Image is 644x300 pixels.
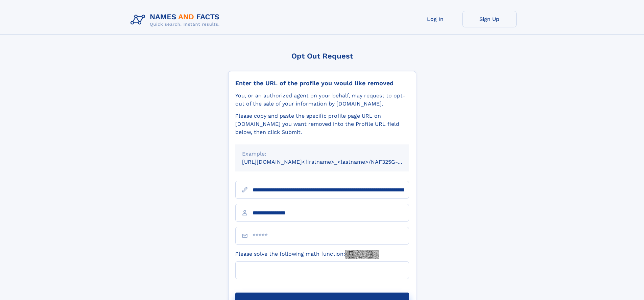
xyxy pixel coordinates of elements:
a: Sign Up [462,11,517,27]
img: Logo Names and Facts [128,11,225,29]
small: [URL][DOMAIN_NAME]<firstname>_<lastname>/NAF325G-xxxxxxxx [242,159,422,165]
div: You, or an authorized agent on your behalf, may request to opt-out of the sale of your informatio... [235,92,409,108]
div: Enter the URL of the profile you would like removed [235,79,409,87]
label: Please solve the following math function: [235,250,379,259]
div: Example: [242,150,402,158]
div: Please copy and paste the specific profile page URL on [DOMAIN_NAME] you want removed into the Pr... [235,112,409,136]
a: Log In [408,11,462,27]
div: Opt Out Request [228,52,416,60]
